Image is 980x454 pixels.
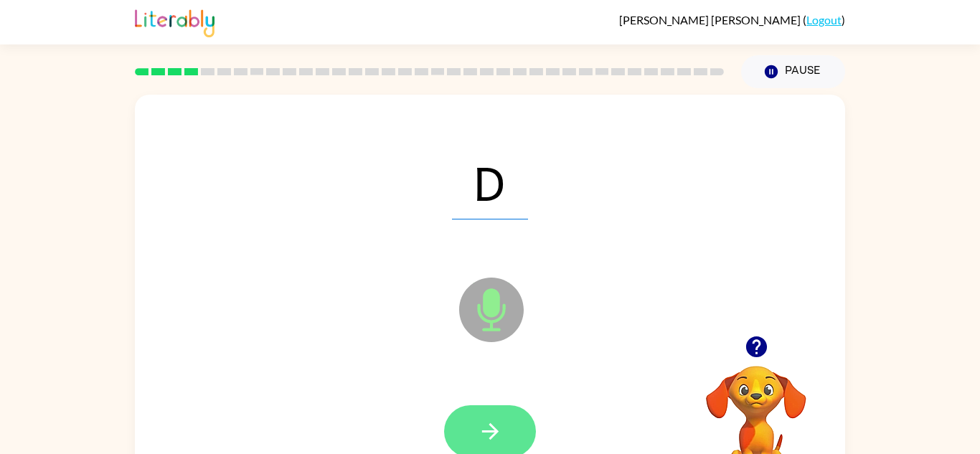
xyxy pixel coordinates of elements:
[452,145,528,219] span: D
[619,13,803,27] span: [PERSON_NAME] [PERSON_NAME]
[619,13,845,27] div: ( )
[741,55,845,88] button: Pause
[806,13,842,27] a: Logout
[135,6,215,37] img: Literably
